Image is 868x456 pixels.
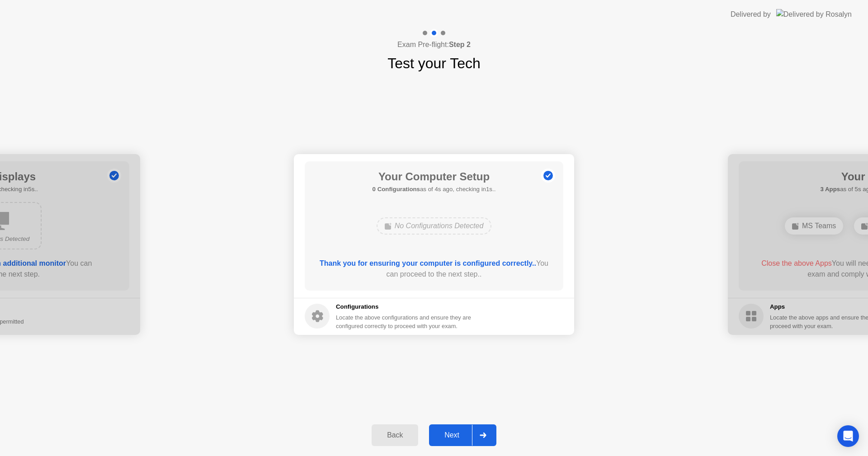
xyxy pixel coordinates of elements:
div: Delivered by [731,9,771,20]
div: Back [374,431,415,439]
button: Back [372,424,418,446]
h1: Test your Tech [387,52,481,74]
div: Locate the above configurations and ensure they are configured correctly to proceed with your exam. [336,313,473,330]
div: Next [432,431,472,439]
b: Step 2 [449,41,471,48]
b: Thank you for ensuring your computer is configured correctly.. [320,259,536,267]
div: Open Intercom Messenger [837,425,859,447]
h1: Your Computer Setup [373,169,496,185]
div: You can proceed to the next step.. [318,258,551,280]
div: No Configurations Detected [377,217,492,235]
h5: as of 4s ago, checking in1s.. [373,185,496,194]
h5: Configurations [336,302,473,311]
button: Next [429,424,496,446]
h4: Exam Pre-flight: [397,39,471,50]
img: Delivered by Rosalyn [776,9,852,19]
b: 0 Configurations [373,186,420,193]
